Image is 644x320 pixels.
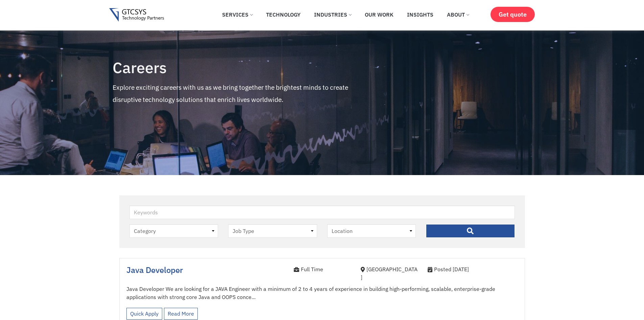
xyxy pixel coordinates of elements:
[426,224,515,238] input: 
[126,264,183,275] a: Java Developer
[442,7,474,22] a: About
[126,285,518,301] p: Java Developer We are looking for a JAVA Engineer with a minimum of 2 to 4 years of experience in...
[361,265,418,281] div: [GEOGRAPHIC_DATA]
[491,7,535,22] a: Get quote
[261,7,306,22] a: Technology
[499,11,527,18] span: Get quote
[113,81,372,106] p: Explore exciting careers with us as we bring together the brightest minds to create disruptive te...
[428,265,518,273] div: Posted [DATE]
[164,308,198,320] a: Read More
[126,308,162,320] a: Quick Apply
[129,206,515,219] input: Keywords
[109,8,164,22] img: Gtcsys logo
[309,7,356,22] a: Industries
[360,7,399,22] a: Our Work
[402,7,438,22] a: Insights
[217,7,258,22] a: Services
[294,265,351,273] div: Full Time
[113,59,372,76] h4: Careers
